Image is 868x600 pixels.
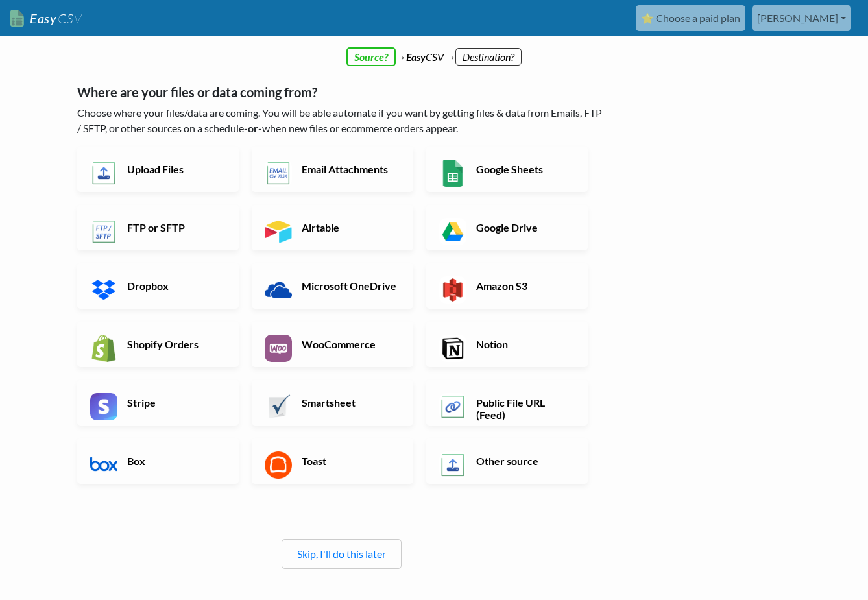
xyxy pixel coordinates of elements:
h6: Box [124,455,226,467]
img: Smartsheet App & API [265,393,292,420]
a: Notion [426,322,588,367]
img: WooCommerce App & API [265,335,292,362]
a: Dropbox [77,263,239,309]
img: Google Drive App & API [439,218,466,245]
h6: Toast [298,455,400,467]
img: Other Source App & API [439,451,466,479]
h6: Notion [473,338,575,350]
img: Public File URL App & API [439,393,466,420]
a: Skip, I'll do this later [297,547,386,560]
a: Upload Files [77,147,239,192]
img: FTP or SFTP App & API [90,218,117,245]
a: Shopify Orders [77,322,239,367]
img: Notion App & API [439,335,466,362]
a: Google Drive [426,205,588,250]
img: Upload Files App & API [90,160,117,187]
a: Toast [252,438,413,484]
p: Choose where your files/data are coming. You will be able automate if you want by getting files &... [77,105,606,136]
a: Smartsheet [252,380,413,426]
a: Public File URL (Feed) [426,380,588,426]
span: CSV [56,10,82,27]
h5: Where are your files or data coming from? [77,84,606,100]
img: Email New CSV or XLSX File App & API [265,160,292,187]
h6: Google Sheets [473,163,575,175]
a: ⭐ Choose a paid plan [636,5,745,31]
h6: Airtable [298,221,400,234]
img: Stripe App & API [90,393,117,420]
h6: Public File URL (Feed) [473,396,575,421]
a: Amazon S3 [426,263,588,309]
h6: Other source [473,455,575,467]
h6: FTP or SFTP [124,221,226,234]
a: Google Sheets [426,147,588,192]
a: Airtable [252,205,413,250]
a: EasyCSV [10,5,82,32]
a: [PERSON_NAME] [752,5,851,31]
img: Toast App & API [265,451,292,479]
h6: Email Attachments [298,163,400,175]
h6: Shopify Orders [124,338,226,350]
a: FTP or SFTP [77,205,239,250]
a: Microsoft OneDrive [252,263,413,309]
h6: Stripe [124,396,226,409]
div: → CSV → [64,36,804,65]
a: Other source [426,438,588,484]
a: Email Attachments [252,147,413,192]
a: Stripe [77,380,239,426]
img: Amazon S3 App & API [439,276,466,304]
h6: Upload Files [124,163,226,175]
h6: Amazon S3 [473,280,575,292]
h6: Google Drive [473,221,575,234]
h6: Smartsheet [298,396,400,409]
img: Airtable App & API [265,218,292,245]
h6: Microsoft OneDrive [298,280,400,292]
a: Box [77,438,239,484]
h6: WooCommerce [298,338,400,350]
img: Google Sheets App & API [439,160,466,187]
img: Microsoft OneDrive App & API [265,276,292,304]
a: WooCommerce [252,322,413,367]
b: -or- [244,122,262,134]
h6: Dropbox [124,280,226,292]
img: Dropbox App & API [90,276,117,304]
img: Box App & API [90,451,117,479]
img: Shopify App & API [90,335,117,362]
